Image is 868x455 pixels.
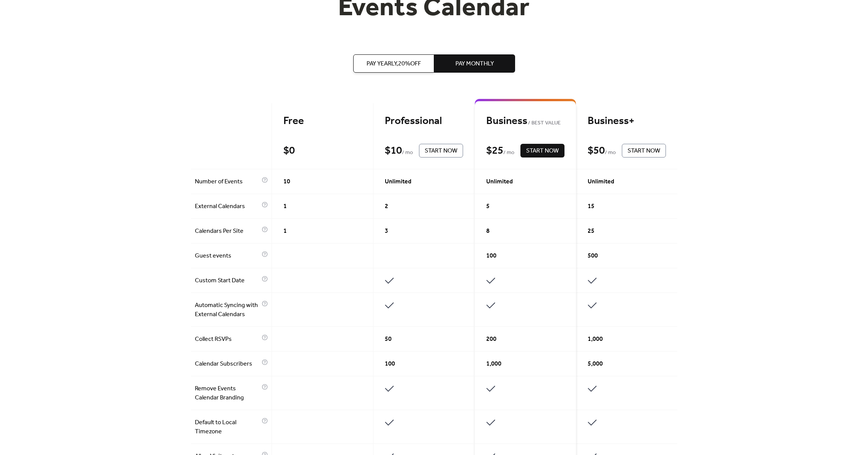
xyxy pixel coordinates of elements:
[195,301,260,319] span: Automatic Syncing with External Calendars
[283,202,287,211] span: 1
[434,54,515,73] button: Pay Monthly
[628,146,660,156] span: Start Now
[195,384,260,402] span: Remove Events Calendar Branding
[588,177,614,186] span: Unlimited
[195,335,260,344] span: Collect RSVPs
[486,202,490,211] span: 5
[503,148,514,157] span: / mo
[195,177,260,186] span: Number of Events
[486,115,564,128] div: Business
[195,227,260,236] span: Calendars Per Site
[419,144,463,157] button: Start Now
[195,360,260,369] span: Calendar Subscribers
[486,251,496,261] span: 100
[486,177,513,186] span: Unlimited
[283,177,290,186] span: 10
[588,202,594,211] span: 15
[385,202,388,211] span: 2
[385,227,388,236] span: 3
[195,251,260,261] span: Guest events
[283,144,295,157] div: $ 0
[520,144,564,157] button: Start Now
[385,335,392,344] span: 50
[605,148,616,157] span: / mo
[195,276,260,285] span: Custom Start Date
[353,54,434,73] button: Pay Yearly,20%off
[588,360,603,369] span: 5,000
[455,59,494,68] span: Pay Monthly
[486,335,496,344] span: 200
[425,146,457,156] span: Start Now
[385,115,463,128] div: Professional
[622,144,666,157] button: Start Now
[527,119,561,128] span: BEST VALUE
[385,177,411,186] span: Unlimited
[385,144,402,157] div: $ 10
[486,144,503,157] div: $ 25
[588,335,603,344] span: 1,000
[588,144,605,157] div: $ 50
[486,360,501,369] span: 1,000
[588,227,594,236] span: 25
[526,146,559,156] span: Start Now
[588,115,666,128] div: Business+
[402,148,413,157] span: / mo
[195,418,260,436] span: Default to Local Timezone
[486,227,490,236] span: 8
[195,202,260,211] span: External Calendars
[283,227,287,236] span: 1
[283,115,362,128] div: Free
[367,59,421,68] span: Pay Yearly, 20% off
[385,360,395,369] span: 100
[588,251,598,261] span: 500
